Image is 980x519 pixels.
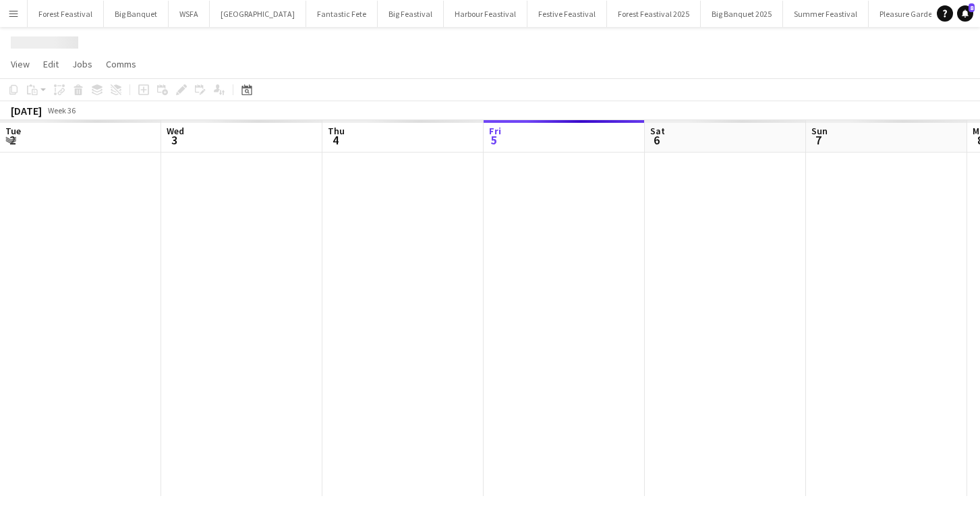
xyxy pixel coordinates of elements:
span: Comms [106,58,136,70]
a: Edit [38,55,64,73]
span: 5 [487,132,501,148]
button: Big Banquet 2025 [701,1,783,27]
span: 7 [809,132,828,148]
span: Fri [489,125,501,137]
button: Harbour Feastival [444,1,527,27]
div: [DATE] [11,104,42,117]
button: WSFA [169,1,210,27]
span: View [11,58,30,70]
a: Jobs [67,55,98,73]
span: Edit [43,58,59,70]
span: Sun [811,125,828,137]
button: Forest Feastival 2025 [607,1,701,27]
span: 8 [969,3,975,12]
span: Thu [328,125,345,137]
button: Forest Feastival [28,1,104,27]
button: Big Feastival [378,1,444,27]
button: Festive Feastival [527,1,607,27]
span: 4 [326,132,345,148]
span: Sat [650,125,665,137]
button: Pleasure Garden [869,1,948,27]
span: 3 [165,132,184,148]
a: View [5,55,35,73]
span: Jobs [72,58,92,70]
span: Tue [5,125,21,137]
span: 2 [3,132,21,148]
a: Comms [100,55,142,73]
span: Wed [167,125,184,137]
button: [GEOGRAPHIC_DATA] [210,1,306,27]
button: Big Banquet [104,1,169,27]
button: Summer Feastival [783,1,869,27]
button: Fantastic Fete [306,1,378,27]
span: Week 36 [45,105,78,115]
a: 8 [957,5,973,22]
span: 6 [648,132,665,148]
